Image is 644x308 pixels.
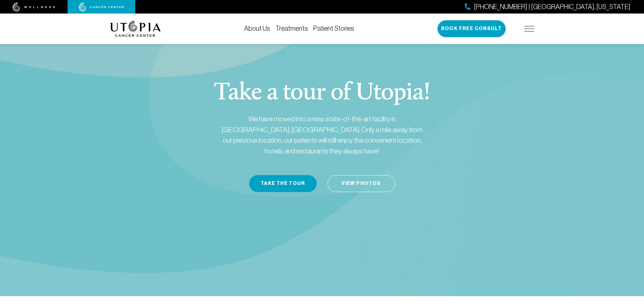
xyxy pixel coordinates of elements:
[465,2,630,12] a: [PHONE_NUMBER] | [GEOGRAPHIC_DATA], [US_STATE]
[79,2,124,12] img: cancer center
[524,26,534,31] img: icon-hamburger
[313,25,354,32] a: Patient Stories
[217,114,427,156] p: We have moved into a new, state-of-the-art facility in [GEOGRAPHIC_DATA], [GEOGRAPHIC_DATA]. Only...
[244,25,270,32] a: About Us
[474,2,630,12] span: [PHONE_NUMBER] | [GEOGRAPHIC_DATA], [US_STATE]
[276,25,308,32] a: Treatments
[328,175,395,192] a: View Photos
[13,2,55,12] img: wellness
[437,20,506,37] button: Book Free Consult
[249,175,317,192] button: Take the Tour
[110,21,161,37] img: logo
[214,81,430,105] h1: Take a tour of Utopia!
